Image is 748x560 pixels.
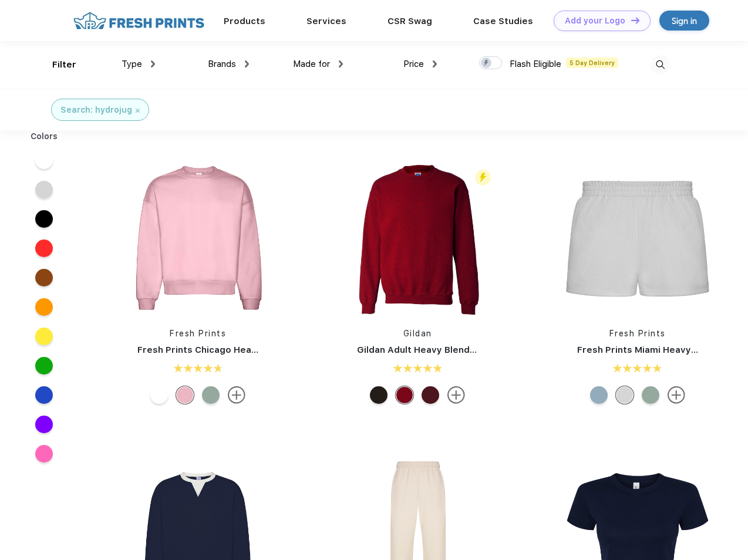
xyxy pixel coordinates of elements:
img: func=resize&h=266 [560,160,716,316]
span: Type [122,59,142,69]
div: Colors [22,130,67,143]
span: Flash Eligible [510,59,561,69]
a: Gildan Adult Heavy Blend Adult 8 Oz. 50/50 Fleece Crew [357,345,609,355]
div: Pink [176,386,194,404]
a: Fresh Prints Chicago Heavyweight Crewneck [137,345,340,355]
img: dropdown.png [245,60,249,68]
div: Dark Chocolate [370,386,388,404]
a: Fresh Prints [609,329,666,338]
a: Sign in [659,11,709,31]
img: desktop_search.svg [651,55,670,75]
img: fo%20logo%202.webp [70,11,208,31]
span: Price [403,59,424,69]
span: 5 Day Delivery [566,58,618,68]
div: Add your Logo [565,16,625,26]
img: more.svg [228,386,245,404]
div: Antiq Cherry Red [396,386,413,404]
img: dropdown.png [339,60,343,68]
div: Garnet [422,386,439,404]
a: Products [224,16,265,26]
div: Sage Green mto [202,386,220,404]
div: White [150,386,168,404]
img: filter_cancel.svg [136,109,140,113]
img: flash_active_toggle.svg [475,170,491,185]
a: Gildan [403,329,432,338]
span: Brands [208,59,236,69]
img: more.svg [668,386,685,404]
a: Fresh Prints [170,329,226,338]
div: Sage Green mto [642,386,659,404]
div: Ash Grey [616,386,634,404]
img: dropdown.png [433,60,437,68]
img: func=resize&h=266 [120,160,276,316]
div: Search: hydrojug [60,104,132,116]
div: Slate Blue mto [590,386,608,404]
span: Made for [293,59,330,69]
img: func=resize&h=266 [339,160,496,316]
img: more.svg [447,386,465,404]
img: DT [631,17,639,23]
img: dropdown.png [151,60,155,68]
div: Sign in [672,14,697,28]
div: Filter [52,58,76,72]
